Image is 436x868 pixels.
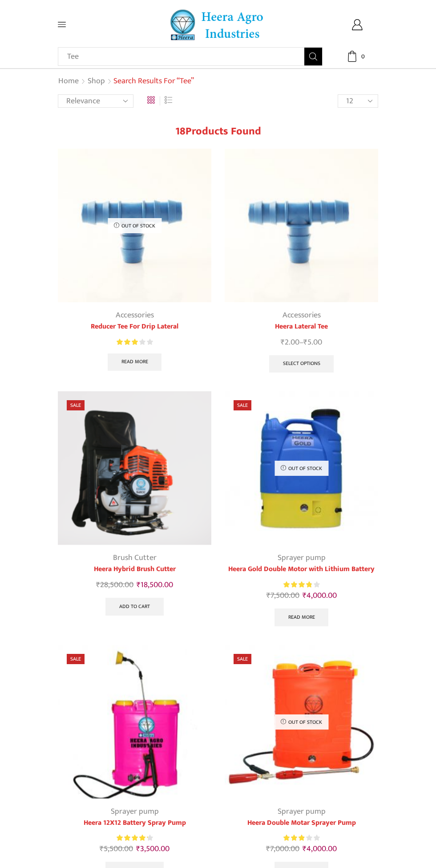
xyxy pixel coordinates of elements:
[96,578,133,592] bdi: 28,500.00
[58,94,133,108] select: Shop order
[266,842,299,856] bdi: 7,000.00
[100,842,133,856] bdi: 5,500.00
[105,598,164,616] a: Add to cart: “Heera Hybrid Brush Cutter”
[234,400,251,410] span: Sale
[281,336,299,349] bdi: 2.00
[225,321,378,332] a: Heera Lateral Tee
[225,391,378,545] img: Heera Gold Double Motor with Lithium Battery
[304,48,322,65] button: Search button
[225,149,378,302] img: Reducer Tee For Drip Lateral
[275,714,328,730] p: Out of stock
[275,461,328,476] p: Out of stock
[303,589,337,602] bdi: 4,000.00
[58,645,211,799] img: Heera 12X12 Battery Spray Pump
[117,337,138,347] span: Rated out of 5
[58,76,194,87] nav: Breadcrumb
[108,353,162,371] a: Select options for “Reducer Tee For Drip Lateral”
[58,818,211,828] a: Heera 12X12 Battery Spray Pump
[303,336,322,349] bdi: 5.00
[58,321,211,332] a: Reducer Tee For Drip Lateral
[58,76,79,87] a: Home
[303,842,337,856] bdi: 4,000.00
[303,336,307,349] span: ₹
[283,580,319,589] div: Rated 3.91 out of 5
[113,551,157,564] a: Brush Cutter
[96,578,100,592] span: ₹
[67,654,85,664] span: Sale
[303,842,307,856] span: ₹
[225,564,378,575] a: Heera Gold Double Motor with Lithium Battery
[58,391,211,545] img: Heera Hybrid Brush Cutter
[225,645,378,799] img: Double Motor Spray Pump
[283,308,321,322] a: Accessories
[303,589,307,602] span: ₹
[116,308,154,322] a: Accessories
[336,51,378,62] a: 0
[275,608,329,626] a: Read more about “Heera Gold Double Motor with Lithium Battery”
[58,149,211,302] img: Reducer Tee For Drip Lateral
[283,580,311,589] span: Rated out of 5
[266,589,270,602] span: ₹
[175,122,186,140] span: 18
[234,654,251,664] span: Sale
[137,578,173,592] bdi: 18,500.00
[358,52,367,61] span: 0
[266,842,270,856] span: ₹
[117,337,153,347] div: Rated 3.00 out of 5
[67,400,85,410] span: Sale
[266,589,299,602] bdi: 7,500.00
[281,336,285,349] span: ₹
[113,77,194,86] h1: Search results for “Tee”
[117,833,148,843] span: Rated out of 5
[278,805,326,818] a: Sprayer pump
[136,842,140,856] span: ₹
[186,122,261,140] span: Products found
[283,833,319,843] div: Rated 2.88 out of 5
[87,76,105,87] a: Shop
[225,818,378,828] a: Heera Double Motar Sprayer Pump
[108,218,161,233] p: Out of stock
[269,355,334,373] a: Select options for “Heera Lateral Tee”
[100,842,104,856] span: ₹
[283,833,304,843] span: Rated out of 5
[136,842,170,856] bdi: 3,500.00
[63,48,293,65] input: Search for...
[58,564,211,575] a: Heera Hybrid Brush Cutter
[111,805,159,818] a: Sprayer pump
[225,337,378,349] span: –
[278,551,326,564] a: Sprayer pump
[137,578,141,592] span: ₹
[117,833,153,843] div: Rated 4.33 out of 5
